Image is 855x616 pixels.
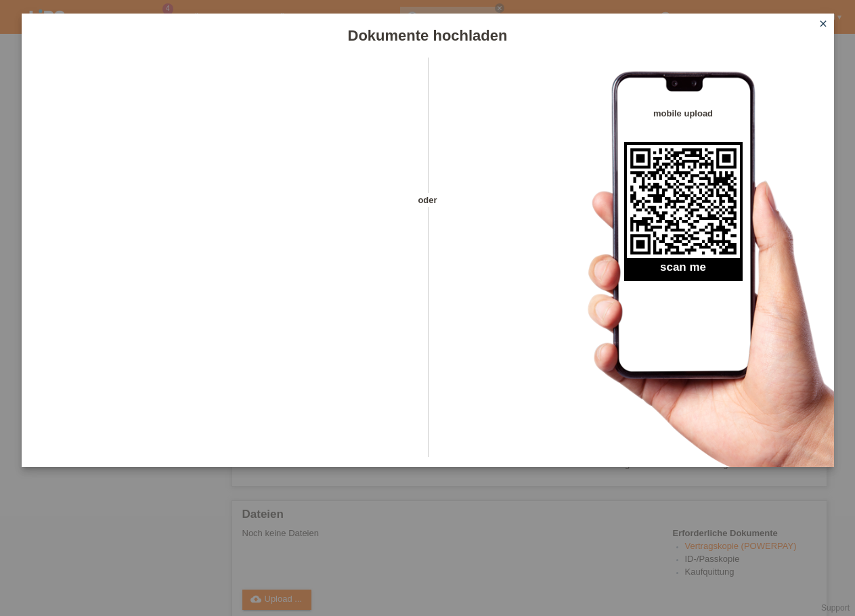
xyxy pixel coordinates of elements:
[42,91,404,430] iframe: Upload
[818,18,829,29] i: close
[814,17,832,32] a: close
[404,193,452,207] span: oder
[22,27,834,44] h1: Dokumente hochladen
[624,261,743,281] h2: scan me
[624,108,743,118] h4: mobile upload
